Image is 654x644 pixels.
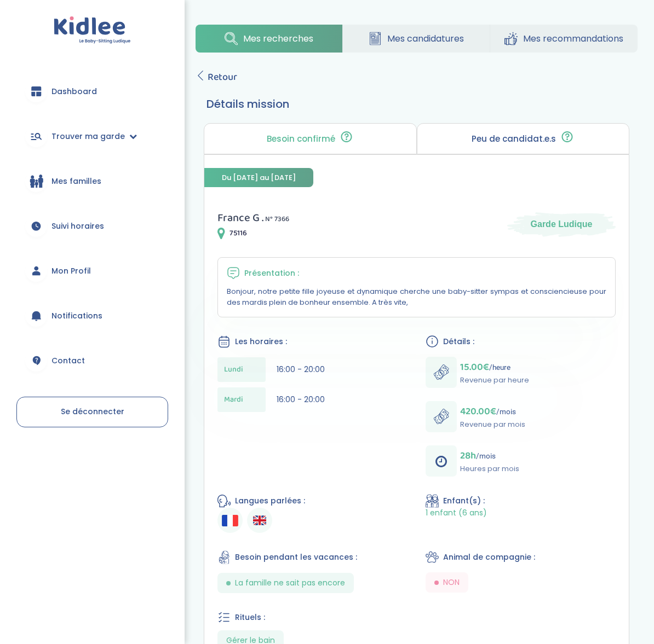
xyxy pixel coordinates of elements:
span: Détails : [443,336,474,347]
p: Heures par mois [460,463,519,474]
span: Suivi horaires [51,221,104,232]
span: 75116 [230,228,247,239]
span: Besoin pendant les vacances : [235,552,357,563]
p: Besoin confirmé [267,135,335,143]
p: /mois [460,448,519,463]
span: Présentation : [244,268,299,279]
img: Français [222,515,238,526]
a: Mes recherches [196,25,342,53]
h3: Détails mission [206,96,627,112]
span: Garde Ludique [531,218,593,230]
span: 28h [460,448,476,463]
span: Contact [51,355,85,367]
p: Bonjour, notre petite fille joyeuse et dynamique cherche une baby-sitter sympas et consciencieuse... [227,286,606,308]
span: Trouver ma garde [51,131,125,142]
span: 16:00 - 20:00 [277,364,325,375]
a: Mon Profil [16,251,168,291]
a: Mes candidatures [343,25,490,53]
span: Dashboard [51,86,97,97]
a: Trouver ma garde [16,117,168,156]
span: La famille ne sait pas encore [235,577,345,589]
p: /heure [460,359,529,375]
span: 1 enfant (6 ans) [426,508,487,518]
a: Suivi horaires [16,206,168,246]
span: 420.00€ [460,404,496,419]
span: Retour [208,69,237,85]
p: Revenue par mois [460,419,525,430]
span: 15.00€ [460,359,489,375]
span: Notifications [51,310,102,322]
span: Les horaires : [235,336,287,347]
a: Contact [16,341,168,380]
span: Mes familles [51,176,101,187]
a: Dashboard [16,72,168,111]
img: Anglais [253,514,266,527]
span: Mon Profil [51,265,91,277]
span: France G . [217,209,263,227]
span: Se déconnecter [61,406,124,417]
span: 16:00 - 20:00 [277,394,325,405]
a: Mes recommandations [490,25,638,53]
span: Mardi [224,394,243,405]
a: Se déconnecter [16,397,168,427]
p: Revenue par heure [460,375,529,386]
p: /mois [460,404,525,419]
span: Mes candidatures [387,32,464,45]
img: logo.svg [54,16,131,44]
span: Du [DATE] au [DATE] [204,168,313,187]
a: Mes familles [16,161,168,201]
span: Mes recherches [243,32,313,45]
span: N° 7366 [265,213,289,225]
p: Peu de candidat.e.s [472,135,556,143]
span: NON [443,577,460,588]
span: Animal de compagnie : [443,552,535,563]
span: Rituels : [235,612,265,623]
a: Retour [196,69,237,85]
a: Notifications [16,296,168,335]
span: Lundi [224,364,243,375]
span: Enfant(s) : [443,495,485,507]
span: Mes recommandations [523,32,623,45]
span: Langues parlées : [235,495,305,507]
